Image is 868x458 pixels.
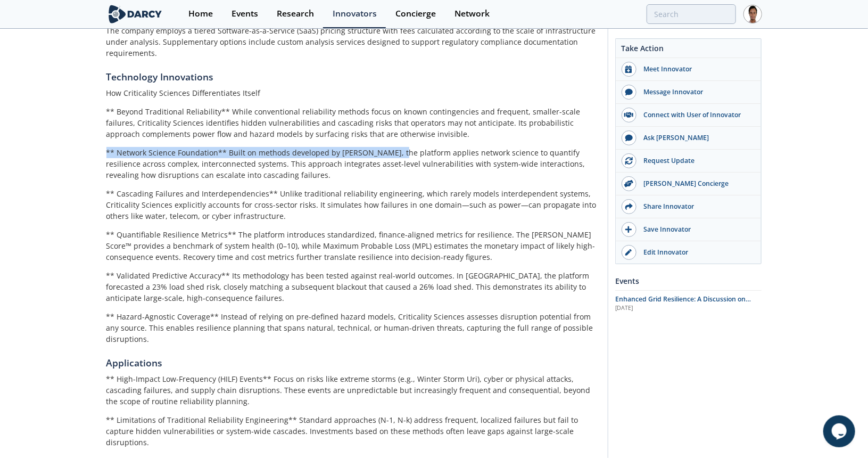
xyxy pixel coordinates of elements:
[106,25,600,59] p: The company employs a tiered Software-as-a-Service (SaaS) pricing structure with fees calculated ...
[106,414,600,448] p: ** Limitations of Traditional Reliability Engineering** Standard approaches (N-1, N-k) address fr...
[647,4,736,24] input: Advanced Search
[106,70,600,84] h5: Technology Innovations
[106,5,164,23] img: logo-wide.svg
[636,225,756,234] div: Save Innovator
[106,229,600,263] p: ** Quantifiable Resilience Metrics** The platform introduces standardized, finance-aligned metric...
[615,304,762,313] div: [DATE]
[636,87,756,97] div: Message Innovator
[106,87,600,99] p: How Criticality Sciences Differentiates Itself
[106,356,600,370] h5: Applications
[395,10,436,18] div: Concierge
[636,133,756,143] div: Ask [PERSON_NAME]
[106,106,600,140] p: ** Beyond Traditional Reliability** While conventional reliability methods focus on known conting...
[454,10,490,18] div: Network
[616,43,761,58] div: Take Action
[106,270,600,304] p: ** Validated Predictive Accuracy** Its methodology has been tested against real-world outcomes. I...
[615,295,751,313] span: Enhanced Grid Resilience: A Discussion on Climate Science & Risk Modeling
[636,202,756,211] div: Share Innovator
[333,10,377,18] div: Innovators
[106,311,600,345] p: ** Hazard-Agnostic Coverage** Instead of relying on pre-defined hazard models, Criticality Scienc...
[277,10,314,18] div: Research
[232,10,258,18] div: Events
[106,373,600,407] p: ** High-Impact Low-Frequency (HILF) Events** Focus on risks like extreme storms (e.g., Winter Sto...
[743,5,762,23] img: Profile
[616,218,761,241] button: Save Innovator
[106,188,600,222] p: ** Cascading Failures and Interdependencies** Unlike traditional reliability engineering, which r...
[616,241,761,264] a: Edit Innovator
[636,64,756,74] div: Meet Innovator
[106,147,600,181] p: ** Network Science Foundation** Built on methods developed by [PERSON_NAME], the platform applies...
[636,179,756,189] div: [PERSON_NAME] Concierge
[636,156,756,166] div: Request Update
[636,248,756,257] div: Edit Innovator
[823,415,857,447] iframe: chat widget
[188,10,213,18] div: Home
[615,295,762,313] a: Enhanced Grid Resilience: A Discussion on Climate Science & Risk Modeling [DATE]
[615,272,762,290] div: Events
[636,110,756,120] div: Connect with User of Innovator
